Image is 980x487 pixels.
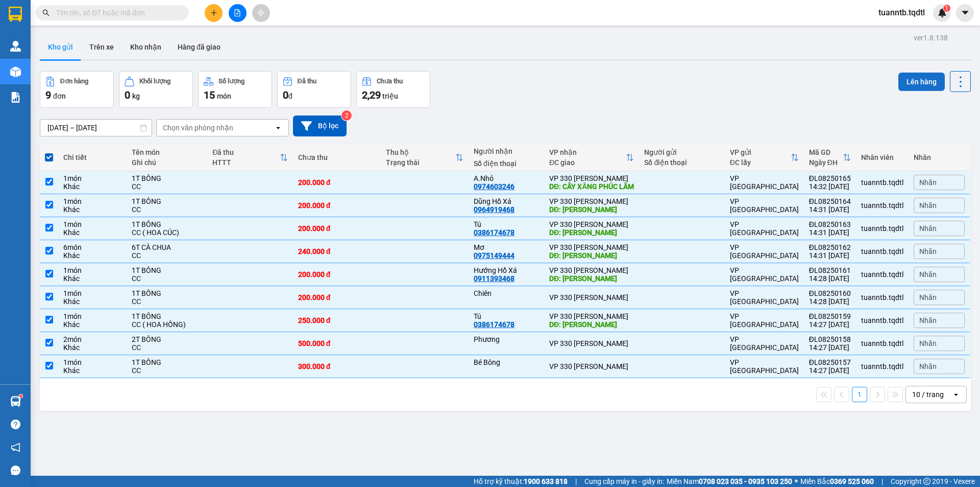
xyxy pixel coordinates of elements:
[132,335,202,343] div: 2T BÔNG
[919,247,937,256] span: Nhãn
[870,6,933,19] span: tuanntb.tqdtl
[63,289,121,297] div: 1 món
[11,443,20,452] span: notification
[56,7,177,18] input: Tìm tên, số ĐT hoặc mã đơn
[809,335,851,343] div: ĐL08250158
[298,339,376,347] div: 500.000 đ
[40,120,152,136] input: Select a date range.
[362,89,381,101] span: 2,29
[809,366,851,375] div: 14:27 [DATE]
[132,343,202,352] div: CC
[63,251,121,260] div: Khác
[40,35,81,59] button: Kho gửi
[809,266,851,274] div: ĐL08250161
[549,220,634,228] div: VP 330 [PERSON_NAME]
[943,5,950,12] sup: 1
[549,274,634,283] div: DĐ: HỒ XÁ
[204,89,215,101] span: 15
[63,153,121,161] div: Chi tiết
[132,243,202,251] div: 6T CÀ CHUA
[919,224,937,233] span: Nhãn
[730,312,799,329] div: VP [GEOGRAPHIC_DATA]
[63,174,121,182] div: 1 món
[42,9,50,16] span: search
[474,220,539,228] div: Tú
[474,197,539,205] div: Dũng Hồ Xá
[549,197,634,205] div: VP 330 [PERSON_NAME]
[524,477,568,485] strong: 1900 633 818
[809,243,851,251] div: ĐL08250162
[60,78,88,85] div: Đơn hàng
[277,71,351,108] button: Đã thu0đ
[298,293,376,302] div: 200.000 đ
[132,366,202,375] div: CC
[356,71,430,108] button: Chưa thu2,29 triệu
[132,274,202,283] div: CC
[544,144,639,171] th: Toggle SortBy
[298,153,376,161] div: Chưa thu
[132,251,202,260] div: CC
[474,266,539,274] div: Hướng Hồ Xá
[809,182,851,191] div: 14:32 [DATE]
[63,228,121,237] div: Khác
[139,78,170,85] div: Khối lượng
[212,148,279,156] div: Đã thu
[549,182,634,191] div: DĐ: CÂY XĂNG PHÚC LÂM
[298,78,316,85] div: Đã thu
[283,89,288,101] span: 0
[298,201,376,210] div: 200.000 đ
[809,289,851,297] div: ĐL08250160
[298,362,376,370] div: 300.000 đ
[809,251,851,260] div: 14:31 [DATE]
[730,266,799,283] div: VP [GEOGRAPHIC_DATA]
[386,148,455,156] div: Thu hộ
[584,476,664,487] span: Cung cấp máy in - giấy in:
[63,343,121,352] div: Khác
[730,197,799,214] div: VP [GEOGRAPHIC_DATA]
[809,220,851,228] div: ĐL08250163
[549,362,634,370] div: VP 330 [PERSON_NAME]
[53,92,66,100] span: đơn
[474,147,539,155] div: Người nhận
[919,339,937,347] span: Nhãn
[861,293,903,302] div: tuanntb.tqdtl
[474,320,514,329] div: 0386174678
[730,158,791,167] div: ĐC lấy
[861,153,903,161] div: Nhân viên
[341,110,352,121] sup: 2
[81,35,122,59] button: Trên xe
[474,335,539,343] div: Phương
[549,251,634,260] div: DĐ: GIO LINH
[474,251,514,260] div: 0975149444
[549,312,634,320] div: VP 330 [PERSON_NAME]
[205,4,223,22] button: plus
[644,158,719,167] div: Số điện thoại
[298,178,376,187] div: 200.000 đ
[919,178,937,187] span: Nhãn
[274,124,282,132] svg: open
[474,312,539,320] div: Tú
[644,148,719,156] div: Người gửi
[861,224,903,233] div: tuanntb.tqdtl
[861,247,903,256] div: tuanntb.tqdtl
[474,243,539,251] div: Mơ
[11,466,20,475] span: message
[122,35,169,59] button: Kho nhận
[549,148,626,156] div: VP nhận
[809,205,851,214] div: 14:31 [DATE]
[210,9,217,16] span: plus
[63,182,121,191] div: Khác
[217,92,231,100] span: món
[923,478,930,485] span: copyright
[549,174,634,182] div: VP 330 [PERSON_NAME]
[809,312,851,320] div: ĐL08250159
[549,293,634,302] div: VP 330 [PERSON_NAME]
[257,9,264,16] span: aim
[298,224,376,233] div: 200.000 đ
[861,201,903,210] div: tuanntb.tqdtl
[381,144,469,171] th: Toggle SortBy
[252,4,270,22] button: aim
[474,228,514,237] div: 0386174678
[132,266,202,274] div: 1T BÔNG
[132,205,202,214] div: CC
